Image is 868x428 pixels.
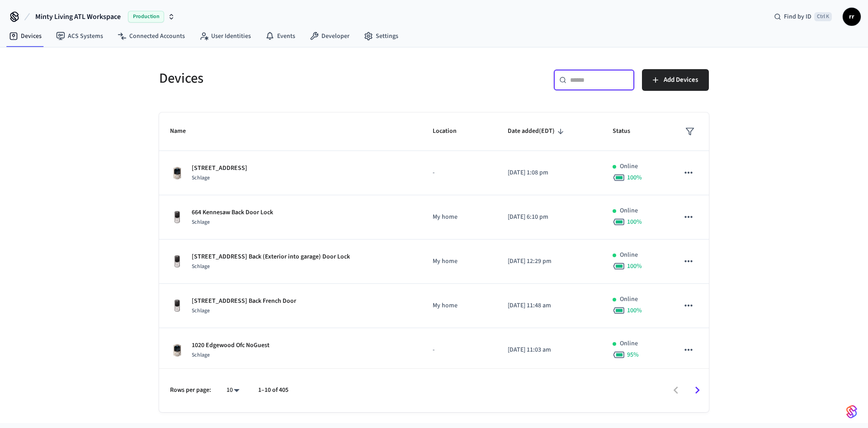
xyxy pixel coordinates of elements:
[620,295,638,304] p: Online
[192,341,269,350] p: 1020 Edgewood Ofc NoGuest
[433,124,468,138] span: Location
[192,252,350,262] p: [STREET_ADDRESS] Back (Exterior into garage) Door Lock
[192,208,273,217] p: 664 Kennesaw Back Door Lock
[814,12,832,21] span: Ctrl K
[222,384,244,397] div: 10
[192,174,210,182] span: Schlage
[128,11,164,23] span: Production
[170,166,184,180] img: Schlage Sense Smart Deadbolt with Camelot Trim, Front
[49,28,110,44] a: ACS Systems
[508,345,591,355] p: [DATE] 11:03 am
[642,69,709,91] button: Add Devices
[192,296,296,306] p: [STREET_ADDRESS] Back French Door
[170,343,184,357] img: Schlage Sense Smart Deadbolt with Camelot Trim, Front
[433,168,486,178] p: -
[627,173,642,182] span: 100 %
[508,257,591,266] p: [DATE] 12:29 pm
[627,306,642,315] span: 100 %
[192,218,210,226] span: Schlage
[508,212,591,222] p: [DATE] 6:10 pm
[687,380,708,401] button: Go to next page
[620,339,638,348] p: Online
[110,28,192,44] a: Connected Accounts
[192,351,210,359] span: Schlage
[844,9,860,25] span: rr
[170,210,184,225] img: Yale Assure Touchscreen Wifi Smart Lock, Satin Nickel, Front
[843,8,861,26] button: rr
[192,307,210,315] span: Schlage
[433,212,486,222] p: My home
[433,345,486,355] p: -
[433,257,486,266] p: My home
[664,74,698,86] span: Add Devices
[508,301,591,310] p: [DATE] 11:48 am
[508,168,591,178] p: [DATE] 1:08 pm
[627,350,639,359] span: 95 %
[620,206,638,216] p: Online
[192,28,258,44] a: User Identities
[170,124,198,138] span: Name
[35,11,121,22] span: Minty Living ATL Workspace
[620,162,638,171] p: Online
[433,301,486,310] p: My home
[767,9,839,25] div: Find by IDCtrl K
[784,12,811,21] span: Find by ID
[159,69,429,88] h5: Devices
[627,217,642,226] span: 100 %
[170,386,211,395] p: Rows per page:
[508,124,566,138] span: Date added(EDT)
[2,28,49,44] a: Devices
[613,124,642,138] span: Status
[357,28,406,44] a: Settings
[846,404,857,419] img: SeamLogoGradient.69752ec5.svg
[170,254,184,269] img: Yale Assure Touchscreen Wifi Smart Lock, Satin Nickel, Front
[192,263,210,270] span: Schlage
[258,386,288,395] p: 1–10 of 405
[170,299,184,313] img: Yale Assure Touchscreen Wifi Smart Lock, Satin Nickel, Front
[627,262,642,271] span: 100 %
[258,28,302,44] a: Events
[620,250,638,260] p: Online
[192,164,247,173] p: [STREET_ADDRESS]
[302,28,357,44] a: Developer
